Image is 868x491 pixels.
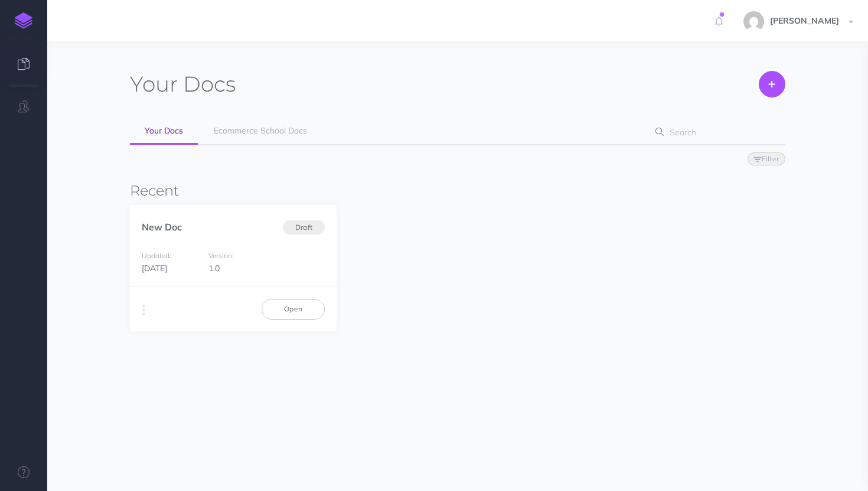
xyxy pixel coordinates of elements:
span: [DATE] [142,263,167,274]
i: More actions [142,302,145,318]
span: [PERSON_NAME] [764,15,845,26]
h1: Docs [130,71,236,97]
h3: Recent [130,183,785,199]
small: Version: [208,251,234,260]
a: Open [262,299,325,319]
img: b1eb4d8dcdfd9a3639e0a52054f32c10.jpg [743,11,764,32]
span: Your [130,71,178,97]
span: Ecommerce School Docs [214,125,307,136]
span: 1.0 [208,263,220,274]
span: Your Docs [145,125,183,136]
img: logo-mark.svg [15,12,32,29]
input: Search [666,122,767,143]
small: Updated: [142,251,171,260]
button: Filter [748,152,785,165]
a: New Doc [142,221,182,233]
a: Your Docs [130,118,198,145]
a: Ecommerce School Docs [199,118,322,144]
